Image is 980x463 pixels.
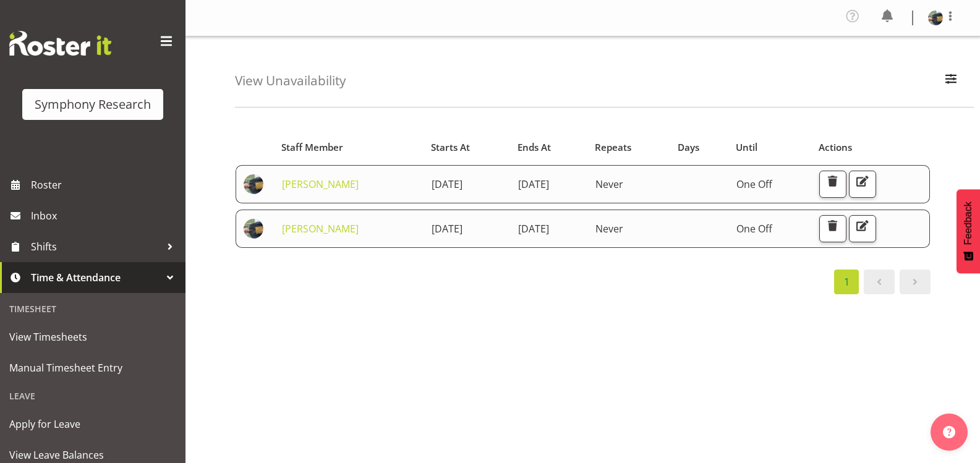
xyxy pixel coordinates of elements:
img: daniel-blaire539fa113fbfe09b833b57134f3ab6bf.png [244,219,263,239]
div: Symphony Research [35,95,151,114]
div: Days [678,140,722,155]
span: One Off [736,177,772,191]
span: Roster [31,176,179,194]
span: Apply for Leave [9,415,176,433]
img: daniel-blaire539fa113fbfe09b833b57134f3ab6bf.png [244,174,263,194]
img: help-xxl-2.png [943,426,955,438]
span: One Off [736,222,772,236]
a: View Timesheets [3,321,182,352]
div: Ends At [518,140,581,155]
a: Manual Timesheet Entry [3,352,182,383]
div: Until [736,140,804,155]
span: [DATE] [518,222,549,236]
a: [PERSON_NAME] [282,222,359,236]
span: Time & Attendance [31,268,161,287]
span: Manual Timesheet Entry [9,359,176,377]
a: Apply for Leave [3,409,182,440]
span: Never [595,177,623,191]
button: Delete Unavailability [819,171,846,198]
div: Repeats [595,140,663,155]
img: daniel-blaire539fa113fbfe09b833b57134f3ab6bf.png [928,11,943,25]
button: Filter Employees [938,67,964,95]
div: Timesheet [3,296,182,321]
span: Feedback [963,202,974,245]
span: Shifts [31,237,161,256]
button: Edit Unavailability [849,215,876,242]
span: Inbox [31,206,179,225]
h4: View Unavailability [235,74,346,88]
span: [DATE] [432,177,462,191]
span: [DATE] [432,222,462,236]
a: [PERSON_NAME] [282,177,359,191]
div: Starts At [431,140,503,155]
span: [DATE] [518,177,549,191]
div: Staff Member [281,140,417,155]
img: Rosterit website logo [9,31,111,56]
button: Delete Unavailability [819,215,846,242]
span: Never [595,222,623,236]
button: Feedback - Show survey [957,189,980,273]
div: Actions [819,140,922,155]
button: Edit Unavailability [849,171,876,198]
span: View Timesheets [9,328,176,346]
div: Leave [3,383,182,409]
